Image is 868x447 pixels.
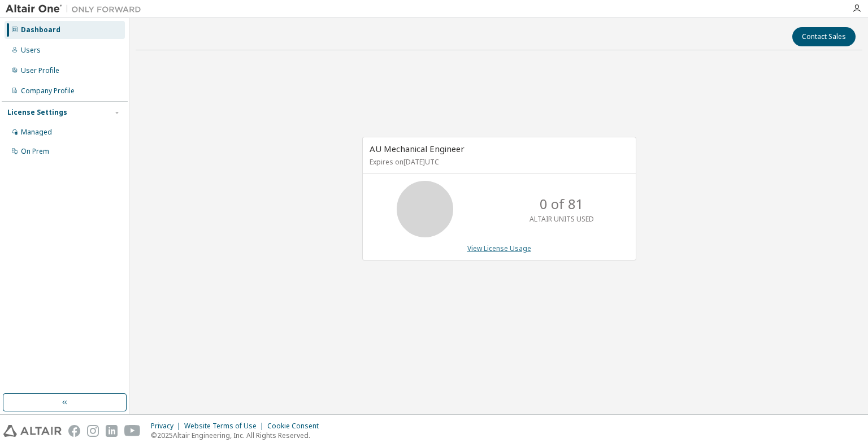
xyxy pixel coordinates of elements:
[151,431,325,440] p: © 2025 Altair Engineering, Inc. All Rights Reserved.
[21,66,59,75] div: User Profile
[530,214,594,224] p: ALTAIR UNITS USED
[124,425,141,437] img: youtube.svg
[267,422,325,431] div: Cookie Consent
[3,425,62,437] img: altair_logo.svg
[792,27,856,46] button: Contact Sales
[21,147,49,156] div: On Prem
[7,108,67,117] div: License Settings
[151,422,184,431] div: Privacy
[21,25,60,34] div: Dashboard
[21,86,75,96] div: Company Profile
[540,194,584,214] p: 0 of 81
[106,425,118,437] img: linkedin.svg
[68,425,80,437] img: facebook.svg
[6,3,147,15] img: Altair One
[370,157,626,167] p: Expires on [DATE] UTC
[21,46,41,55] div: Users
[21,128,52,137] div: Managed
[467,244,531,253] a: View License Usage
[370,143,465,154] span: AU Mechanical Engineer
[184,422,267,431] div: Website Terms of Use
[87,425,99,437] img: instagram.svg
